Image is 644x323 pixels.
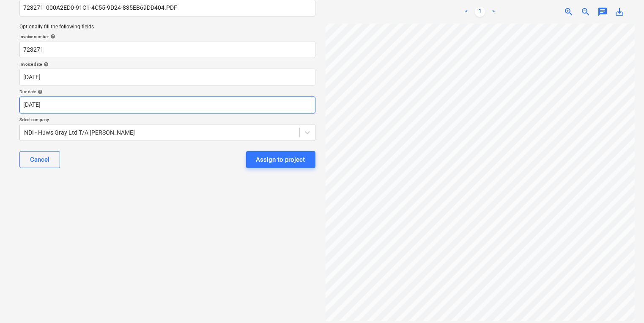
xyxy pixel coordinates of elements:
[19,23,315,30] p: Optionally fill the following fields
[36,89,43,94] span: help
[461,7,471,17] a: Previous page
[614,7,625,17] span: save_alt
[19,34,315,39] div: Invoice number
[19,41,315,58] input: Invoice number
[49,34,55,39] span: help
[256,154,305,165] div: Assign to project
[581,7,591,17] span: zoom_out
[19,97,315,113] input: Due date not specified
[475,7,485,17] a: Page 1 is your current page
[19,69,315,86] input: Invoice date not specified
[597,7,608,17] span: chat
[488,7,499,17] a: Next page
[42,62,49,67] span: help
[19,117,315,124] p: Select company
[246,151,315,168] button: Assign to project
[19,89,315,94] div: Due date
[19,151,60,168] button: Cancel
[30,154,49,165] div: Cancel
[564,7,574,17] span: zoom_in
[602,282,644,323] iframe: Chat Widget
[19,61,315,67] div: Invoice date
